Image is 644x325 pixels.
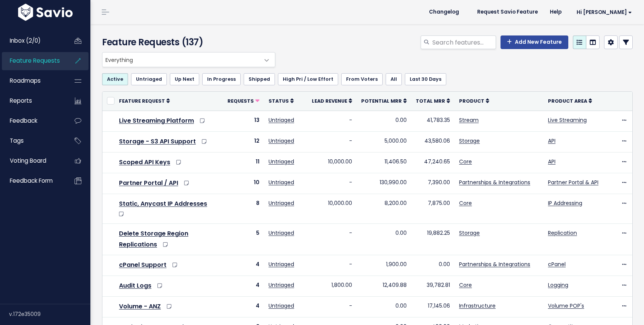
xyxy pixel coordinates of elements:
td: 43,580.06 [411,131,455,152]
a: cPanel Support [119,260,166,269]
a: Untriaged [269,158,294,165]
a: Storage [459,137,480,145]
a: High Pri / Low Effort [278,73,338,85]
a: Up Next [170,73,199,85]
div: v.172e35009 [9,304,90,324]
td: 0.00 [411,255,455,276]
a: From Voters [341,73,383,85]
span: Changelog [429,9,459,15]
span: Potential MRR [361,98,402,104]
a: Product [459,97,489,105]
a: Feature Request [119,97,170,105]
a: Delete Storage Region Replications [119,229,188,249]
a: Untriaged [269,137,294,145]
td: 1,900.00 [357,255,411,276]
a: Scoped API Keys [119,158,170,166]
a: Core [459,199,472,207]
a: Replication [548,229,577,237]
td: 7,390.00 [411,173,455,194]
ul: Filter feature requests [102,73,633,85]
td: 4 [223,276,264,297]
td: 4 [223,255,264,276]
td: - [307,111,357,131]
a: API [548,137,555,145]
a: Untriaged [269,179,294,186]
span: Feature Requests [10,57,60,65]
img: logo-white.9d6f32f41409.svg [16,4,75,21]
a: Untriaged [269,260,294,268]
td: 5,000.00 [357,131,411,152]
a: Requests [227,97,259,105]
a: Volume - ANZ [119,302,161,311]
td: 12,409.88 [357,276,411,297]
a: Potential MRR [361,97,407,105]
span: Everything [102,52,275,67]
a: Feedback [2,112,63,129]
a: Shipped [244,73,275,85]
span: Hi [PERSON_NAME] [577,9,632,15]
a: Partnerships & Integrations [459,179,530,186]
span: Product Area [548,98,587,104]
td: 17,145.06 [411,297,455,317]
td: 13 [223,111,264,131]
td: - [307,297,357,317]
a: Logging [548,281,568,289]
span: Product [459,98,484,104]
a: cPanel [548,260,566,268]
a: Stream [459,116,479,124]
span: Reports [10,97,32,105]
a: Reports [2,92,63,109]
span: Feature Request [119,98,165,104]
td: 8 [223,194,264,224]
span: Voting Board [10,157,46,165]
a: Last 30 Days [405,73,446,85]
span: Everything [102,52,260,67]
td: 0.00 [357,224,411,255]
a: Static, Anycast IP Addresses [119,199,207,208]
a: Tags [2,132,63,149]
td: 0.00 [357,111,411,131]
td: 11 [223,152,264,173]
a: Hi [PERSON_NAME] [568,6,638,18]
td: - [307,255,357,276]
td: 12 [223,131,264,152]
td: 10 [223,173,264,194]
span: Inbox (2/0) [10,37,41,45]
span: Tags [10,137,24,145]
span: Status [269,98,289,104]
td: 130,990.00 [357,173,411,194]
td: 41,783.35 [411,111,455,131]
a: Untriaged [269,199,294,207]
span: Feedback [10,117,37,125]
a: Partner Portal / API [119,179,178,187]
td: 19,882.25 [411,224,455,255]
a: Status [269,97,294,105]
span: Total MRR [416,98,445,104]
a: Untriaged [269,281,294,289]
td: 0.00 [357,297,411,317]
td: - [307,224,357,255]
span: Requests [227,98,254,104]
a: Partner Portal & API [548,179,598,186]
span: Lead Revenue [312,98,347,104]
a: Lead Revenue [312,97,352,105]
h4: Feature Requests (137) [102,35,272,49]
a: Request Savio Feature [471,6,544,18]
a: Storage - S3 API Support [119,137,196,146]
a: Product Area [548,97,592,105]
a: Live Streaming [548,116,587,124]
a: Untriaged [269,229,294,237]
a: Voting Board [2,152,63,169]
td: 47,240.65 [411,152,455,173]
a: All [386,73,402,85]
a: IP Addressing [548,199,582,207]
td: 10,000.00 [307,152,357,173]
td: 11,406.50 [357,152,411,173]
td: 5 [223,224,264,255]
a: Active [102,73,128,85]
a: Add New Feature [501,35,568,49]
td: 39,782.81 [411,276,455,297]
a: Volume POP's [548,302,584,310]
td: 8,200.00 [357,194,411,224]
a: Live Streaming Platform [119,116,194,125]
